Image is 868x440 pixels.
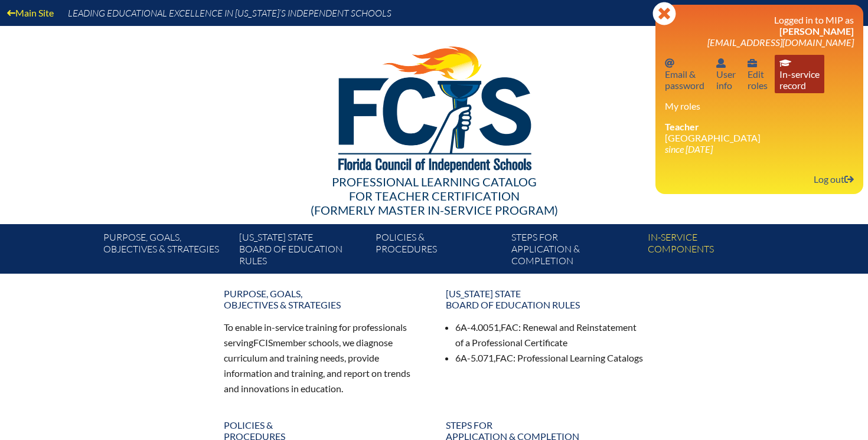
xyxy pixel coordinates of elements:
a: Email passwordEmail &password [660,55,709,93]
img: FCISlogo221.eps [312,26,556,187]
div: Professional Learning Catalog (formerly Master In-service Program) [94,175,774,217]
svg: In-service record [779,58,791,68]
a: In-servicecomponents [643,229,779,274]
span: FAC [501,321,518,333]
a: Purpose, goals,objectives & strategies [217,283,429,315]
span: FAC [495,352,513,363]
span: [EMAIL_ADDRESS][DOMAIN_NAME] [707,37,854,48]
a: Main Site [2,5,58,21]
li: [GEOGRAPHIC_DATA] [665,121,854,155]
h3: Logged in to MIP as [665,14,854,48]
a: Log outLog out [809,171,859,187]
svg: Email password [665,58,674,68]
a: In-service recordIn-servicerecord [775,55,824,93]
span: for Teacher Certification [349,189,520,203]
i: since [DATE] [665,143,713,155]
li: 6A-4.0051, : Renewal and Reinstatement of a Professional Certificate [455,320,644,350]
p: To enable in-service training for professionals serving member schools, we diagnose curriculum an... [224,320,422,396]
svg: User info [716,58,726,68]
li: 6A-5.071, : Professional Learning Catalogs [455,350,644,366]
h3: My roles [665,100,854,111]
a: [US_STATE] StateBoard of Education rules [439,283,651,315]
svg: User info [748,58,757,68]
svg: Log out [844,175,854,184]
a: Policies &Procedures [371,229,507,274]
span: [PERSON_NAME] [779,25,854,37]
a: Steps forapplication & completion [507,229,642,274]
span: FCIS [253,337,273,348]
a: Purpose, goals,objectives & strategies [99,229,234,274]
svg: Close [652,2,676,25]
span: Teacher [665,121,699,132]
a: User infoUserinfo [712,55,740,93]
a: User infoEditroles [743,55,772,93]
a: [US_STATE] StateBoard of Education rules [234,229,370,274]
